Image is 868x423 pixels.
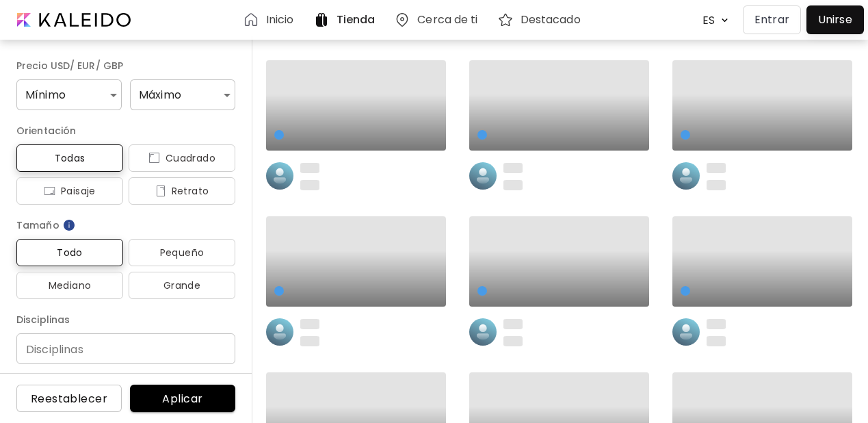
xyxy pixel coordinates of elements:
[129,272,235,299] button: Grande
[16,217,235,233] h6: Tamaño
[696,8,718,32] div: ES
[140,277,224,294] span: Grande
[140,183,224,199] span: Retrato
[27,244,112,261] span: Todo
[16,177,123,205] button: iconPaisaje
[754,12,789,28] p: Entrar
[148,153,160,164] img: icon
[130,79,235,110] div: Máximo
[27,392,111,406] span: Reestablecer
[743,5,801,34] button: Entrar
[16,79,122,110] div: Mínimo
[16,57,235,74] h6: Precio USD/ EUR/ GBP
[44,185,55,196] img: icon
[743,5,806,34] a: Entrar
[62,218,76,232] img: info
[806,5,864,34] a: Unirse
[497,12,586,28] a: Destacado
[129,239,235,266] button: Pequeño
[521,14,581,25] h6: Destacado
[243,12,300,28] a: Inicio
[27,183,112,199] span: Paisaje
[16,311,235,328] h6: Disciplinas
[155,185,166,196] img: icon
[129,177,235,205] button: iconRetrato
[16,123,235,139] h6: Orientación
[718,14,732,27] img: arrow down
[16,144,123,172] button: Todas
[140,150,224,166] span: Cuadrado
[266,14,294,25] h6: Inicio
[313,12,381,28] a: Tienda
[337,14,376,25] h6: Tienda
[16,385,122,412] button: Reestablecer
[130,385,235,412] button: Aplicar
[140,244,224,261] span: Pequeño
[27,150,112,166] span: Todas
[417,14,477,25] h6: Cerca de ti
[394,12,483,28] a: Cerca de ti
[16,272,123,299] button: Mediano
[27,277,112,294] span: Mediano
[16,239,123,266] button: Todo
[129,144,235,172] button: iconCuadrado
[141,392,224,406] span: Aplicar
